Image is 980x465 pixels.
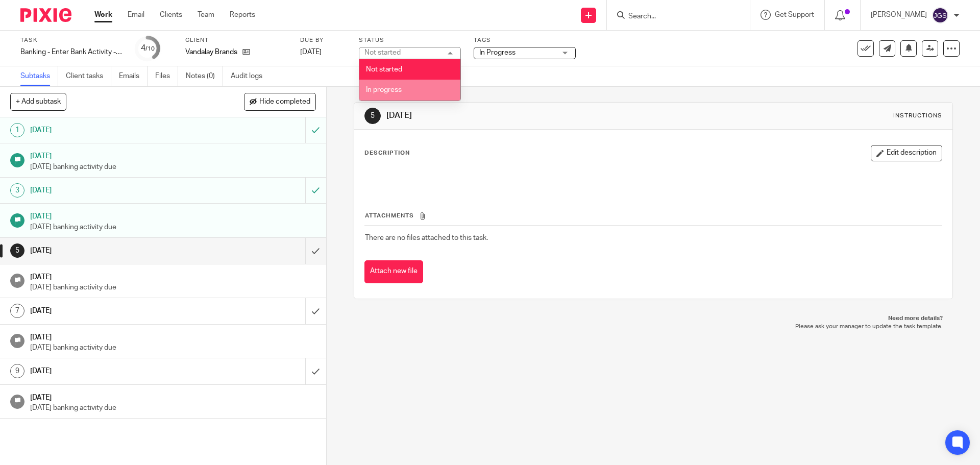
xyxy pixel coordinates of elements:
[66,66,111,86] a: Client tasks
[244,93,316,110] button: Hide completed
[893,112,942,120] div: Instructions
[259,98,310,106] span: Hide completed
[231,66,270,86] a: Audit logs
[20,8,71,22] img: Pixie
[30,149,316,161] h1: [DATE]
[10,93,66,110] button: + Add subtask
[479,49,516,56] span: In Progress
[365,213,414,218] span: Attachments
[30,403,316,413] p: [DATE] banking activity due
[364,49,401,56] div: Not started
[30,209,316,222] h1: [DATE]
[20,36,122,44] label: Task
[30,183,207,198] h1: [DATE]
[359,36,461,44] label: Status
[10,364,24,378] div: 9
[128,10,144,20] a: Email
[10,123,24,137] div: 1
[300,36,346,44] label: Due by
[364,149,410,157] p: Description
[10,304,24,318] div: 7
[364,260,423,283] button: Attach new file
[474,36,576,44] label: Tags
[30,222,316,232] p: [DATE] banking activity due
[775,11,814,18] span: Get Support
[20,47,122,57] div: Banking - Enter Bank Activity - week 38
[30,390,316,403] h1: [DATE]
[30,270,316,282] h1: [DATE]
[627,12,719,21] input: Search
[30,123,207,138] h1: [DATE]
[30,330,316,342] h1: [DATE]
[185,36,287,44] label: Client
[300,48,322,56] span: [DATE]
[364,314,942,323] p: Need more details?
[10,183,24,198] div: 3
[364,108,381,124] div: 5
[141,42,155,54] div: 4
[20,66,58,86] a: Subtasks
[932,7,948,23] img: svg%3E
[366,86,402,93] span: In progress
[30,282,316,292] p: [DATE] banking activity due
[366,66,402,73] span: Not started
[145,46,155,52] small: /10
[94,10,112,20] a: Work
[155,66,178,86] a: Files
[30,342,316,353] p: [DATE] banking activity due
[364,323,942,331] p: Please ask your manager to update the task template.
[365,234,488,241] span: There are no files attached to this task.
[10,243,24,258] div: 5
[198,10,214,20] a: Team
[185,47,237,57] p: Vandalay Brands
[230,10,255,20] a: Reports
[30,303,207,319] h1: [DATE]
[386,110,675,121] h1: [DATE]
[186,66,223,86] a: Notes (0)
[30,243,207,258] h1: [DATE]
[119,66,148,86] a: Emails
[871,145,942,161] button: Edit description
[30,162,316,172] p: [DATE] banking activity due
[30,363,207,379] h1: [DATE]
[160,10,182,20] a: Clients
[871,10,927,20] p: [PERSON_NAME]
